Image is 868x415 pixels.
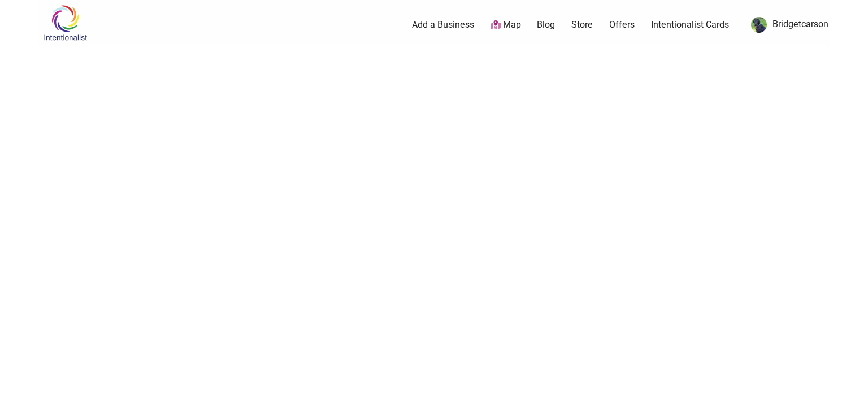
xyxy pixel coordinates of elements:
a: Offers [609,19,635,31]
a: Blog [537,19,555,31]
a: Intentionalist Cards [651,19,729,31]
a: Bridgetcarson [745,15,828,35]
a: Map [491,19,521,32]
img: Intentionalist [38,5,92,41]
a: Add a Business [412,19,474,31]
a: Store [571,19,593,31]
